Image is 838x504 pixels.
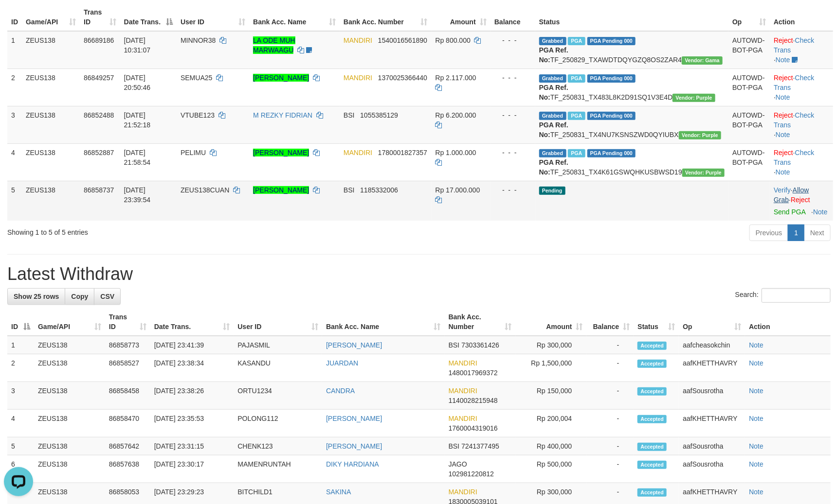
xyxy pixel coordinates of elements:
td: AUTOWD-BOT-PGA [729,69,770,106]
a: Reject [774,111,793,119]
span: Accepted [638,488,667,497]
span: Marked by aafsolysreylen [568,149,585,157]
a: Reject [774,36,793,44]
td: ZEUS138 [34,410,105,437]
div: - - - [494,148,531,157]
span: 86849257 [84,74,114,82]
td: [DATE] 23:41:39 [150,336,234,354]
span: 86858737 [84,186,114,194]
span: Marked by aafsreyleap [568,74,585,83]
span: Rp 6.200.000 [436,111,476,119]
td: Rp 1,500,000 [516,354,587,382]
a: Allow Grab [774,186,809,204]
span: Grabbed [539,37,566,45]
td: ORTU1234 [234,382,322,410]
th: Trans ID: activate to sort column ascending [105,308,150,336]
span: PELIMU [181,149,206,156]
div: - - - [494,110,531,120]
span: 86689186 [84,36,114,44]
span: Pending [539,187,565,195]
td: aafSousrotha [679,382,745,410]
a: Note [749,387,764,395]
td: aafKHETTHAVRY [679,410,745,437]
a: Reject [774,74,793,82]
td: MAMENRUNTAH [234,455,322,483]
td: PAJASMIL [234,336,322,354]
span: CSV [100,293,114,300]
td: AUTOWD-BOT-PGA [729,106,770,143]
th: Date Trans.: activate to sort column descending [120,3,177,31]
span: Copy 1760004319016 to clipboard [449,424,498,432]
td: aafKHETTHAVRY [679,354,745,382]
a: Check Trans [774,74,814,91]
span: [DATE] 21:58:54 [124,149,151,166]
span: MANDIRI [449,359,477,367]
span: PGA Pending [587,37,636,45]
td: ZEUS138 [22,69,80,106]
span: Grabbed [539,74,566,83]
a: CANDRA [326,387,355,395]
span: Copy [71,293,88,300]
span: VTUBE123 [181,111,215,119]
span: Copy 7241377495 to clipboard [461,442,499,450]
a: [PERSON_NAME] [253,186,309,194]
span: Copy 1185332006 to clipboard [360,186,398,194]
a: Reject [774,149,793,156]
span: Accepted [638,415,667,423]
td: TF_250831_TX483L8K2D91SQ1V3E4D [535,69,729,106]
td: · · [770,69,833,106]
span: PGA Pending [587,112,636,120]
span: Copy 1055385129 to clipboard [360,111,398,119]
h1: Latest Withdraw [7,264,831,284]
span: MINNOR38 [181,36,216,44]
td: - [586,382,634,410]
td: KASANDU [234,354,322,382]
th: Game/API: activate to sort column ascending [22,3,80,31]
th: Bank Acc. Name: activate to sort column ascending [322,308,445,336]
a: Note [749,460,764,468]
span: [DATE] 21:52:18 [124,111,151,129]
a: Previous [749,225,788,241]
td: aafSousrotha [679,455,745,483]
th: Amount: activate to sort column ascending [516,308,587,336]
span: MANDIRI [449,387,477,395]
span: Accepted [638,443,667,451]
td: aafcheasokchin [679,336,745,354]
td: [DATE] 23:35:53 [150,410,234,437]
th: Bank Acc. Name: activate to sort column ascending [249,3,340,31]
a: Note [776,56,790,64]
span: PGA Pending [587,149,636,157]
span: Vendor URL: https://trx4.1velocity.biz [673,94,715,102]
a: Next [804,225,831,241]
span: Vendor URL: https://trx31.1velocity.biz [682,56,723,65]
span: Copy 1480017969372 to clipboard [449,369,498,377]
a: [PERSON_NAME] [326,415,382,422]
label: Search: [735,288,831,303]
span: Accepted [638,387,667,396]
td: 1 [7,336,34,354]
td: 86857642 [105,437,150,455]
span: Accepted [638,461,667,469]
td: AUTOWD-BOT-PGA [729,31,770,69]
td: [DATE] 23:30:17 [150,455,234,483]
td: 3 [7,106,22,143]
td: 86858470 [105,410,150,437]
span: Copy 102981220812 to clipboard [449,470,494,478]
th: Op: activate to sort column ascending [729,3,770,31]
td: - [586,437,634,455]
span: MANDIRI [344,74,372,82]
td: 2 [7,69,22,106]
a: [PERSON_NAME] [326,442,382,450]
span: BSI [344,111,355,119]
span: Copy 1780001827357 to clipboard [378,149,427,156]
span: [DATE] 20:50:46 [124,74,151,91]
td: Rp 300,000 [516,336,587,354]
td: 4 [7,410,34,437]
a: LA ODE MUH MARWAAGU [253,36,295,54]
a: Check Trans [774,36,814,54]
td: 86858527 [105,354,150,382]
a: CSV [94,288,121,305]
span: JAGO [449,460,467,468]
a: Copy [65,288,94,305]
b: PGA Ref. No: [539,158,568,176]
